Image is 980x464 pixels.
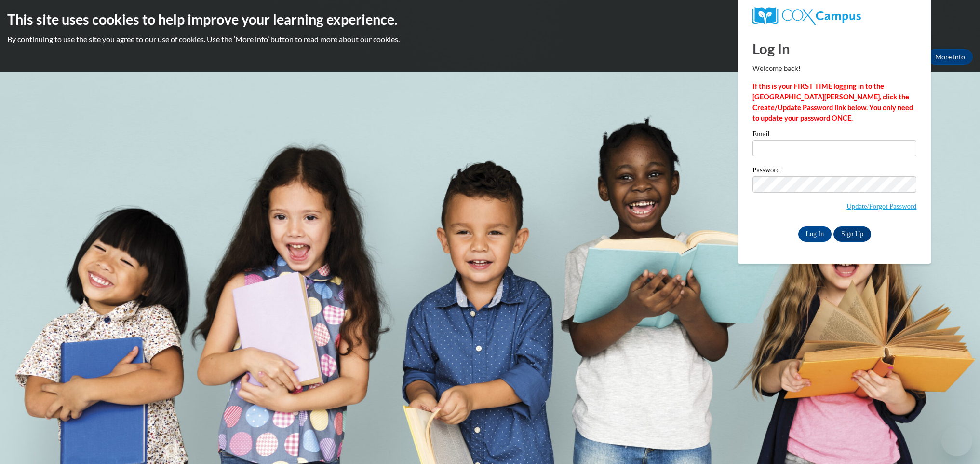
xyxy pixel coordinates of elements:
label: Password [752,167,916,176]
p: By continuing to use the site you agree to our use of cookies. Use the ‘More info’ button to read... [7,34,973,44]
input: Log In [798,226,832,242]
h2: This site uses cookies to help improve your learning experience. [7,10,973,29]
a: Sign Up [833,226,871,242]
a: COX Campus [752,7,916,25]
a: More Info [927,49,973,65]
strong: If this is your FIRST TIME logging in to the [GEOGRAPHIC_DATA][PERSON_NAME], click the Create/Upd... [752,82,913,122]
a: Update/Forgot Password [846,202,916,210]
h1: Log In [752,39,916,58]
label: Email [752,130,916,140]
img: COX Campus [752,7,860,25]
iframe: Button to launch messaging window [941,425,972,456]
p: Welcome back! [752,63,916,74]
